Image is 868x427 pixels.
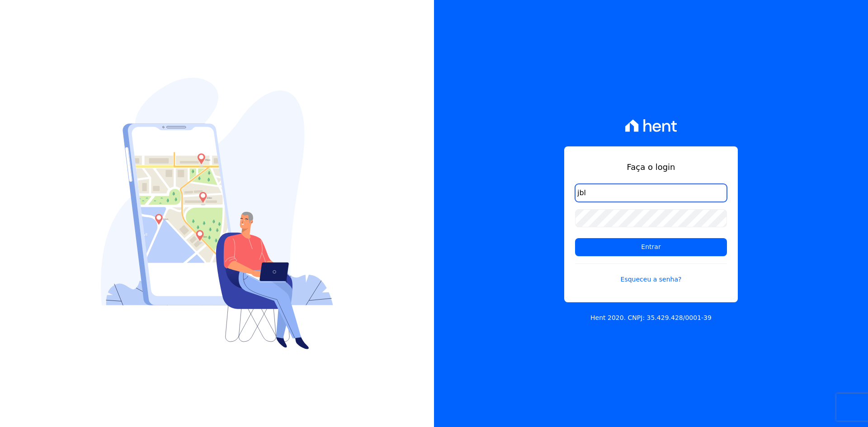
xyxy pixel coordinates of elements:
[575,238,727,256] input: Entrar
[575,184,727,202] input: Email
[101,78,333,349] img: Login
[575,161,727,173] h1: Faça o login
[575,263,727,284] a: Esqueceu a senha?
[590,313,712,323] p: Hent 2020. CNPJ: 35.429.428/0001-39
